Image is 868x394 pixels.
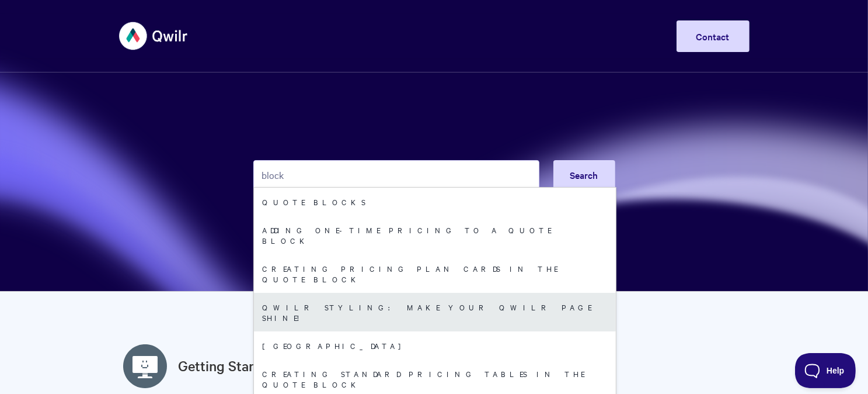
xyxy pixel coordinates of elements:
a: Quote Blocks [254,188,616,216]
img: Qwilr Help Center [119,14,189,58]
a: Getting Started [179,355,275,376]
a: Contact [677,20,750,52]
input: Search the knowledge base [253,160,539,189]
a: Adding One-Time Pricing To A Quote Block [254,216,616,254]
iframe: Toggle Customer Support [795,353,856,388]
a: Creating pricing plan cards in the Quote Block [254,254,616,293]
span: Search [570,168,598,181]
button: Search [553,160,615,189]
a: Qwilr styling: Make Your Qwilr Page Shine! [254,293,616,331]
a: [GEOGRAPHIC_DATA] [254,331,616,360]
